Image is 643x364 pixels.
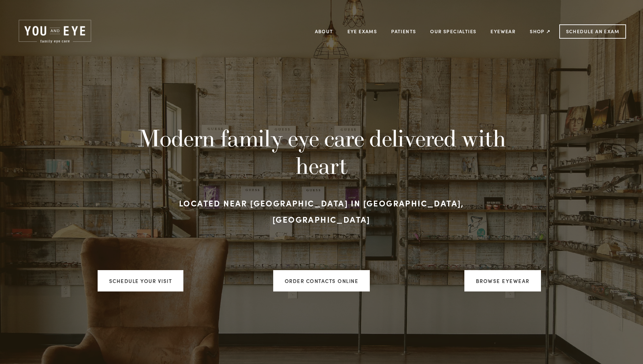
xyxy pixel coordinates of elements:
[273,270,370,291] a: ORDER CONTACTS ONLINE
[98,270,184,291] a: Schedule your visit
[490,26,516,37] a: Eyewear
[347,26,377,37] a: Eye Exams
[315,26,333,37] a: About
[530,26,550,37] a: Shop ↗
[430,28,476,35] a: Our Specialties
[559,24,626,39] a: Schedule an Exam
[391,26,416,37] a: Patients
[464,270,541,291] a: Browse Eyewear
[17,19,93,44] img: Rochester, MN | You and Eye | Family Eye Care
[179,197,467,225] strong: Located near [GEOGRAPHIC_DATA] in [GEOGRAPHIC_DATA], [GEOGRAPHIC_DATA]
[136,124,507,179] h1: Modern family eye care delivered with heart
